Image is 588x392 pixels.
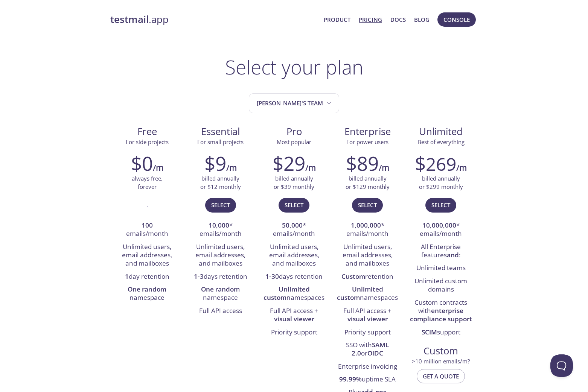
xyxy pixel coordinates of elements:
[410,241,472,262] li: All Enterprise features :
[425,198,456,212] button: Select
[125,272,129,281] strong: 1
[263,219,325,241] li: * emails/month
[410,275,472,296] li: Unlimited custom domains
[189,241,251,270] li: Unlimited users, email addresses, and mailboxes
[265,272,279,281] strong: 1-30
[126,138,169,146] span: For side projects
[437,12,476,27] button: Console
[410,326,472,339] li: support
[352,340,389,357] strong: SAML 2.0
[264,285,310,302] strong: Unlimited custom
[274,315,314,323] strong: visual viewer
[116,241,178,270] li: Unlimited users, email addresses, and mailboxes
[419,175,463,191] p: billed annually or $299 monthly
[390,15,406,24] a: Docs
[189,283,251,305] li: namespace
[422,221,456,229] strong: 10,000,000
[116,125,178,138] span: Free
[410,262,472,275] li: Unlimited teams
[346,175,390,191] p: billed annually or $129 monthly
[116,219,178,241] li: emails/month
[346,152,379,175] h2: $89
[132,175,163,191] p: always free, forever
[410,219,472,241] li: * emails/month
[305,161,316,174] h6: /m
[142,221,153,229] strong: 100
[110,13,318,26] a: testmail.app
[324,15,350,24] a: Product
[341,272,365,281] strong: Custom
[190,125,251,138] span: Essential
[410,296,472,326] li: Custom contracts with
[201,285,240,293] strong: One random
[197,138,244,146] span: For small projects
[346,138,388,146] span: For power users
[419,125,463,138] span: Unlimited
[263,305,325,326] li: Full API access +
[277,138,311,146] span: Most popular
[189,305,251,318] li: Full API access
[339,375,362,383] strong: 99.99%
[367,349,383,357] strong: OIDC
[153,161,163,174] h6: /m
[263,283,325,305] li: namespaces
[257,98,333,108] span: [PERSON_NAME]'s team
[225,56,363,78] h1: Select your plan
[194,272,204,281] strong: 1-3
[200,175,241,191] p: billed annually or $12 monthly
[263,125,324,138] span: Pro
[189,219,251,241] li: * emails/month
[358,200,377,210] span: Select
[417,138,465,146] span: Best of everything
[285,200,303,210] span: Select
[337,326,399,339] li: Priority support
[263,326,325,339] li: Priority support
[550,354,573,377] iframe: Help Scout Beacon - Open
[337,360,399,373] li: Enterprise invoicing
[282,221,303,229] strong: 50,000
[337,339,399,360] li: SSO with or
[273,152,305,175] h2: $29
[209,221,229,229] strong: 10,000
[205,198,236,212] button: Select
[359,15,382,24] a: Pricing
[423,371,459,381] span: Get a quote
[116,270,178,283] li: day retention
[110,13,149,26] strong: testmail
[426,152,456,176] span: 269
[431,200,450,210] span: Select
[337,125,398,138] span: Enterprise
[352,198,383,212] button: Select
[337,283,399,305] li: namespaces
[211,200,230,210] span: Select
[337,219,399,241] li: * emails/month
[131,152,153,175] h2: $0
[337,285,383,302] strong: Unlimited custom
[414,15,430,24] a: Blog
[447,251,459,259] strong: and
[128,285,166,293] strong: One random
[226,161,237,174] h6: /m
[337,305,399,326] li: Full API access +
[337,373,399,386] li: uptime SLA
[347,315,388,323] strong: visual viewer
[415,152,456,175] h2: $
[337,241,399,270] li: Unlimited users, email addresses, and mailboxes
[337,270,399,283] li: retention
[456,161,467,174] h6: /m
[443,15,470,24] span: Console
[116,283,178,305] li: namespace
[274,175,314,191] p: billed annually or $39 monthly
[263,241,325,270] li: Unlimited users, email addresses, and mailboxes
[249,93,339,113] button: Miguel's team
[263,270,325,283] li: days retention
[279,198,309,212] button: Select
[379,161,389,174] h6: /m
[422,328,437,336] strong: SCIM
[351,221,381,229] strong: 1,000,000
[417,369,465,383] button: Get a quote
[189,270,251,283] li: days retention
[410,345,472,357] span: Custom
[410,306,472,323] strong: enterprise compliance support
[412,357,470,365] span: > 10 million emails/m?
